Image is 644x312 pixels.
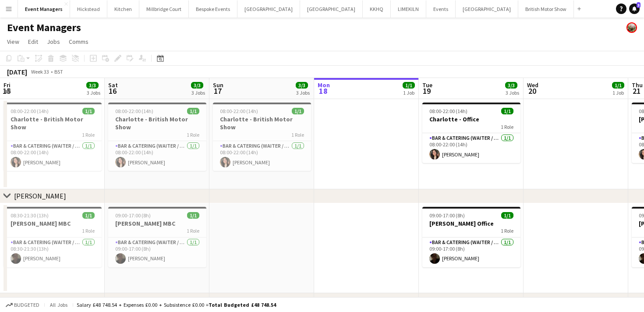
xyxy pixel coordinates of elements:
span: 1/1 [187,108,199,114]
h3: [PERSON_NAME] MBC [4,220,102,227]
button: Millbridge Court [139,0,189,18]
app-job-card: 09:00-17:00 (8h)1/1[PERSON_NAME] MBC1 RoleBar & Catering (Waiter / waitress)1/109:00-17:00 (8h)[P... [108,207,206,267]
div: Salary £48 748.54 + Expenses £0.00 + Subsistence £0.00 = [77,301,276,308]
span: Mon [318,81,330,89]
span: 3 [637,2,640,8]
span: Comms [69,38,88,46]
span: Tue [422,81,432,89]
button: [GEOGRAPHIC_DATA] [237,0,300,18]
span: Wed [527,81,538,89]
span: 09:00-17:00 (8h) [115,212,151,219]
span: 08:00-22:00 (14h) [115,108,153,114]
span: 16 [107,86,118,96]
button: British Motor Show [518,0,574,18]
span: 1 Role [82,227,95,234]
span: 08:00-22:00 (14h) [429,108,467,114]
span: 20 [526,86,538,96]
div: [PERSON_NAME] [14,191,66,200]
app-card-role: Bar & Catering (Waiter / waitress)1/108:30-21:30 (13h)[PERSON_NAME] [4,238,102,267]
span: Budgeted [14,302,39,308]
span: 18 [316,86,330,96]
div: 1 Job [403,89,414,96]
span: 1 Role [187,131,199,138]
app-card-role: Bar & Catering (Waiter / waitress)1/109:00-17:00 (8h)[PERSON_NAME] [108,238,206,267]
span: 19 [421,86,432,96]
h3: Charlotte - British Motor Show [108,115,206,131]
span: Thu [632,81,643,89]
div: [DATE] [7,67,27,76]
a: 3 [629,4,640,14]
span: 3/3 [86,82,99,89]
span: 1 Role [187,227,199,234]
h3: Charlotte - Office [422,115,520,123]
span: 1/1 [403,82,415,89]
app-job-card: 08:00-22:00 (14h)1/1Charlotte - British Motor Show1 RoleBar & Catering (Waiter / waitress)1/108:0... [4,103,102,171]
span: Total Budgeted £48 748.54 [209,301,276,308]
app-user-avatar: Staffing Manager [626,22,637,33]
a: Edit [25,36,42,47]
h1: Event Managers [7,21,81,34]
app-card-role: Bar & Catering (Waiter / waitress)1/108:00-22:00 (14h)[PERSON_NAME] [213,141,311,171]
button: LIMEKILN [391,0,426,18]
span: 08:00-22:00 (14h) [11,108,49,114]
span: 3/3 [296,82,308,89]
span: Fri [4,81,11,89]
app-card-role: Bar & Catering (Waiter / waitress)1/109:00-17:00 (8h)[PERSON_NAME] [422,238,520,267]
span: 1 Role [82,131,95,138]
div: 1 Job [612,89,624,96]
span: 3/3 [505,82,517,89]
span: 1/1 [501,108,513,114]
span: 1/1 [612,82,624,89]
span: 21 [630,86,643,96]
span: Sat [108,81,118,89]
span: 17 [212,86,223,96]
span: 1/1 [501,212,513,219]
div: [PERSON_NAME] [14,296,66,305]
span: 1/1 [292,108,304,114]
span: 1 Role [501,124,513,130]
app-card-role: Bar & Catering (Waiter / waitress)1/108:00-22:00 (14h)[PERSON_NAME] [4,141,102,171]
a: View [4,36,23,47]
span: 1 Role [291,131,304,138]
span: All jobs [48,301,69,308]
app-job-card: 09:00-17:00 (8h)1/1[PERSON_NAME] Office1 RoleBar & Catering (Waiter / waitress)1/109:00-17:00 (8h... [422,207,520,267]
button: Bespoke Events [189,0,237,18]
span: 09:00-17:00 (8h) [429,212,465,219]
div: 3 Jobs [191,89,205,96]
span: 1/1 [82,212,95,219]
h3: Charlotte - British Motor Show [213,115,311,131]
div: 3 Jobs [87,89,100,96]
span: 1/1 [187,212,199,219]
span: 15 [2,86,11,96]
span: Edit [28,38,38,46]
span: 1 Role [501,227,513,234]
span: 08:00-22:00 (14h) [220,108,258,114]
h3: [PERSON_NAME] Office [422,220,520,227]
button: [GEOGRAPHIC_DATA] [456,0,518,18]
span: Sun [213,81,223,89]
span: View [7,38,19,46]
button: Kitchen [107,0,139,18]
button: KKHQ [363,0,391,18]
app-job-card: 08:30-21:30 (13h)1/1[PERSON_NAME] MBC1 RoleBar & Catering (Waiter / waitress)1/108:30-21:30 (13h)... [4,207,102,267]
span: Week 33 [29,68,51,75]
a: Comms [65,36,92,47]
h3: Charlotte - British Motor Show [4,115,102,131]
app-job-card: 08:00-22:00 (14h)1/1Charlotte - British Motor Show1 RoleBar & Catering (Waiter / waitress)1/108:0... [108,103,206,171]
div: 3 Jobs [296,89,310,96]
div: 3 Jobs [506,89,519,96]
h3: [PERSON_NAME] MBC [108,220,206,227]
button: Budgeted [4,300,41,310]
app-card-role: Bar & Catering (Waiter / waitress)1/108:00-22:00 (14h)[PERSON_NAME] [422,133,520,163]
span: 08:30-21:30 (13h) [11,212,49,219]
app-job-card: 08:00-22:00 (14h)1/1Charlotte - British Motor Show1 RoleBar & Catering (Waiter / waitress)1/108:0... [213,103,311,171]
span: 3/3 [191,82,203,89]
app-job-card: 08:00-22:00 (14h)1/1Charlotte - Office1 RoleBar & Catering (Waiter / waitress)1/108:00-22:00 (14h... [422,103,520,163]
span: Jobs [47,38,60,46]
